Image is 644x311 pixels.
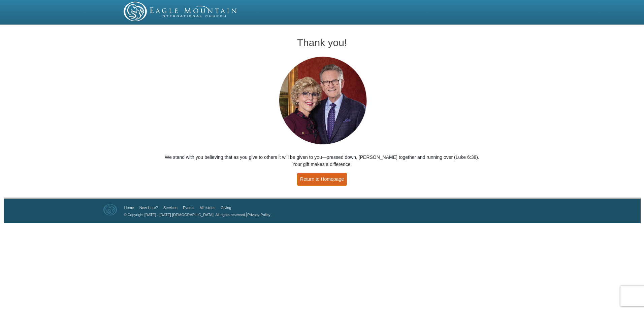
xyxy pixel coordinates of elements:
[124,206,134,210] a: Home
[163,206,178,210] a: Services
[200,206,215,210] a: Ministries
[122,211,270,218] p: |
[103,204,117,215] img: Eagle Mountain International Church
[272,55,372,147] img: Pastors George and Terri Pearsons
[124,2,237,21] img: EMIC
[297,173,347,186] a: Return to Homepage
[247,213,270,217] a: Privacy Policy
[165,37,480,48] h1: Thank you!
[183,206,194,210] a: Events
[139,206,158,210] a: New Here?
[221,206,231,210] a: Giving
[124,213,246,217] a: © Copyright [DATE] - [DATE] [DEMOGRAPHIC_DATA]. All rights reserved.
[165,154,480,168] p: We stand with you believing that as you give to others it will be given to you—pressed down, [PER...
